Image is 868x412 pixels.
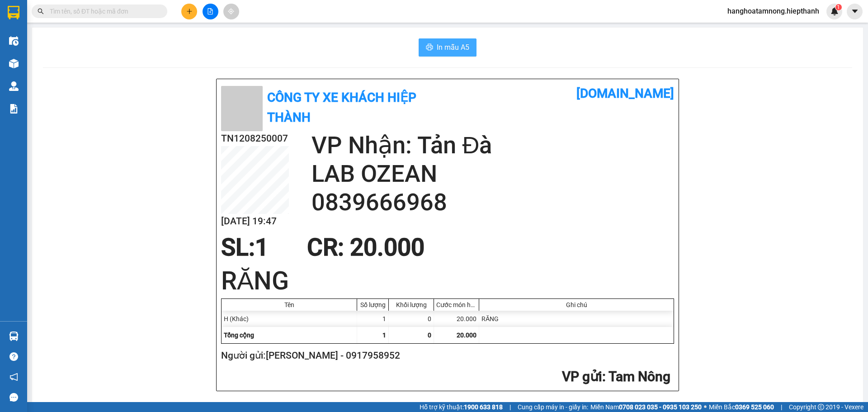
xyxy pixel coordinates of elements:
div: Tên [224,301,354,308]
span: file-add [207,8,213,14]
div: H (Khác) [222,311,357,327]
img: warehouse-icon [9,59,19,68]
div: Cước món hàng [436,301,476,308]
h2: VP Nhận: Tản Đà [47,65,218,122]
span: printer [426,43,433,52]
button: printerIn mẫu A5 [419,38,476,57]
h2: [DATE] 19:47 [221,214,289,229]
span: 1 [382,331,386,339]
strong: 0708 023 035 - 0935 103 250 [619,403,702,411]
h2: : Tam Nông [221,368,670,386]
div: Số lượng [359,301,386,308]
span: | [509,402,511,412]
span: 1 [255,233,269,261]
div: Khối lượng [391,301,431,308]
span: CR : 20.000 [307,233,425,261]
div: 0 [389,311,434,327]
span: 0 [428,331,431,339]
button: file-add [203,4,218,19]
span: | [781,402,782,412]
button: caret-down [847,4,863,19]
span: Hỗ trợ kỹ thuật: [420,402,503,412]
button: plus [181,4,197,19]
b: [DOMAIN_NAME] [576,86,674,101]
span: message [9,393,18,402]
h2: TN1208250007 [221,131,289,146]
strong: 0369 525 060 [735,403,774,411]
h2: TN1208250008 [5,65,73,80]
span: plus [186,8,193,14]
span: search [38,8,44,14]
strong: 1900 633 818 [464,403,503,411]
div: 1 [357,311,389,327]
h2: 0839666968 [311,188,674,217]
img: icon-new-feature [830,7,839,15]
span: copyright [818,404,824,410]
span: 1 [837,4,840,10]
h2: VP Nhận: Tản Đà [311,131,674,160]
span: question-circle [9,352,18,361]
span: Tổng cộng [224,331,254,339]
h2: LAB OZEAN [311,160,674,188]
img: warehouse-icon [9,331,19,341]
img: logo-vxr [8,6,19,19]
div: Ghi chú [481,301,671,308]
span: Cung cấp máy in - giấy in: [518,402,588,412]
span: 20.000 [457,331,476,339]
span: notification [9,373,18,381]
span: Miền Nam [590,402,702,412]
span: In mẫu A5 [437,42,469,53]
img: warehouse-icon [9,36,19,46]
h1: RĂNG [221,263,674,298]
div: RĂNG [479,311,674,327]
span: caret-down [851,7,859,15]
span: aim [228,8,234,14]
img: solution-icon [9,104,19,114]
span: ⚪️ [704,405,707,409]
h2: Người gửi: [PERSON_NAME] - 0917958952 [221,348,670,363]
span: VP gửi [562,369,602,384]
span: hanghoatamnong.hiepthanh [720,5,826,17]
img: warehouse-icon [9,81,19,91]
sup: 1 [835,4,842,10]
b: Công Ty xe khách HIỆP THÀNH [267,90,416,125]
span: SL: [221,233,255,261]
b: Công Ty xe khách HIỆP THÀNH [28,7,104,62]
b: [DOMAIN_NAME] [121,7,218,22]
div: 20.000 [434,311,479,327]
button: aim [223,4,239,19]
span: Miền Bắc [709,402,774,412]
input: Tìm tên, số ĐT hoặc mã đơn [50,6,156,16]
